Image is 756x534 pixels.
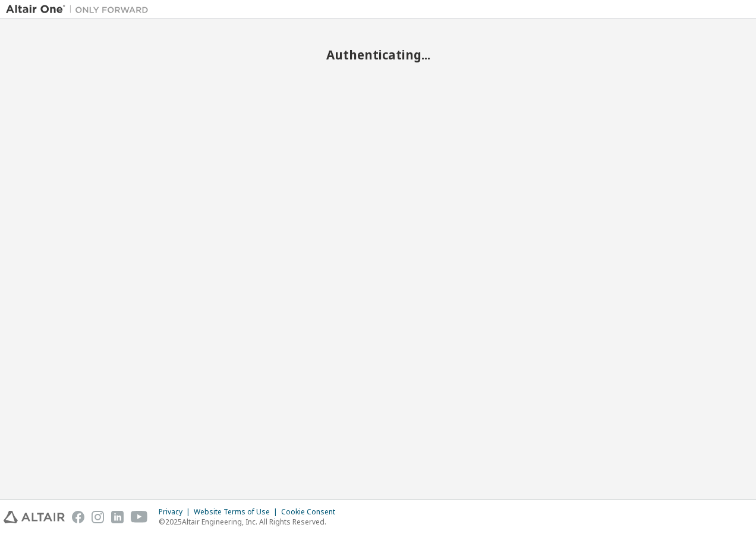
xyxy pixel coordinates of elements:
img: altair_logo.svg [4,511,65,523]
div: Website Terms of Use [194,507,281,517]
div: Cookie Consent [281,507,342,517]
p: © 2025 Altair Engineering, Inc. All Rights Reserved. [159,517,342,527]
div: Privacy [159,507,194,517]
img: youtube.svg [131,511,148,523]
img: linkedin.svg [111,511,124,523]
img: instagram.svg [92,511,104,523]
h2: Authenticating... [6,47,750,62]
img: facebook.svg [72,511,84,523]
img: Altair One [6,4,155,15]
